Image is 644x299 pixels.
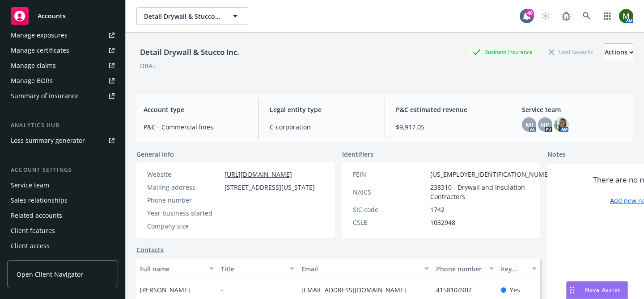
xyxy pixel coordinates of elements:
button: Title [217,258,298,279]
div: Client features [11,224,55,238]
div: Email [301,264,419,274]
span: 1032948 [430,218,455,227]
a: Manage BORs [7,74,118,88]
a: Loss summary generator [7,133,118,148]
a: Sales relationships [7,193,118,208]
span: Notes [547,149,566,160]
div: Detail Drywall & Stucco Inc. [136,46,243,58]
a: Manage exposures [7,28,118,42]
span: P&C estimated revenue [396,105,500,114]
div: Phone number [147,195,221,205]
span: C-corporation [270,122,374,132]
a: Related accounts [7,208,118,223]
div: SIC code [353,205,427,214]
div: Company size [147,221,221,231]
div: Sales relationships [11,193,68,208]
span: [PERSON_NAME] [140,285,190,295]
div: Summary of insurance [11,89,79,103]
div: FEIN [353,170,427,179]
a: [EMAIL_ADDRESS][DOMAIN_NAME] [301,286,413,294]
span: Nova Assist [585,286,620,294]
div: Manage BORs [11,74,53,88]
img: photo [554,117,568,132]
div: Analytics hub [7,121,118,130]
span: Detail Drywall & Stucco Inc. [144,12,221,21]
a: Summary of insurance [7,89,118,103]
div: Service team [11,178,49,192]
a: Switch app [598,7,616,25]
span: Service team [522,105,626,114]
span: Legal entity type [270,105,374,114]
button: Actions [605,43,633,61]
div: Manage exposures [11,28,68,42]
button: Phone number [432,258,497,279]
button: Nova Assist [566,281,628,299]
div: Related accounts [11,208,62,223]
div: 40 [526,9,534,17]
button: Email [298,258,432,279]
span: $9,917.05 [396,122,500,132]
span: - [225,221,227,231]
div: Title [221,264,285,274]
div: CSLB [353,218,427,227]
span: 1742 [430,205,445,214]
div: Account settings [7,166,118,174]
span: - [225,208,227,218]
span: P&C - Commercial lines [144,122,248,132]
span: MJ [525,120,533,129]
div: Drag to move [567,282,578,299]
button: Key contact [497,258,540,279]
div: Phone number [436,264,483,274]
div: DBA: - [140,61,157,71]
a: Manage claims [7,58,118,73]
div: Business Insurance [468,46,537,58]
button: Detail Drywall & Stucco Inc. [136,7,248,25]
span: Accounts [38,12,66,20]
a: Service team [7,178,118,192]
span: Yes [510,285,520,295]
a: Client features [7,224,118,238]
div: Website [147,170,221,179]
a: 4158104902 [436,286,479,294]
div: Manage certificates [11,43,69,58]
span: Identifiers [342,149,373,159]
span: - [225,195,227,205]
a: [URL][DOMAIN_NAME] [225,170,292,179]
div: Full name [140,264,204,274]
a: Manage certificates [7,43,118,58]
div: Manage claims [11,58,56,73]
span: 238310 - Drywall and Insulation Contractors [430,183,558,201]
a: Search [578,7,596,25]
div: Total Rewards [544,46,597,58]
span: NP [541,120,550,129]
div: Year business started [147,208,221,218]
span: - [221,285,223,295]
span: General info [136,149,174,159]
span: Account type [144,105,248,114]
div: Client access [11,239,50,253]
a: Contacts [136,245,164,254]
img: photo [619,9,633,23]
span: [US_EMPLOYER_IDENTIFICATION_NUMBER] [430,170,558,179]
div: Mailing address [147,183,221,192]
div: NAICS [353,187,427,197]
span: [STREET_ADDRESS][US_STATE] [225,183,315,192]
a: Accounts [7,4,118,29]
a: Report a Bug [557,7,575,25]
a: Client access [7,239,118,253]
div: Loss summary generator [11,133,85,148]
div: Actions [605,44,633,61]
div: Key contact [501,264,527,274]
span: Open Client Navigator [17,270,83,279]
button: Full name [136,258,217,279]
a: Start snowing [537,7,555,25]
